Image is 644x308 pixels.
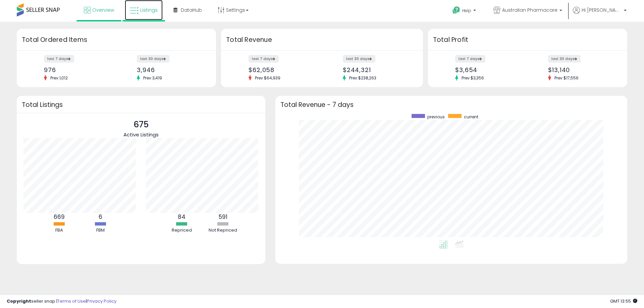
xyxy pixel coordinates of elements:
div: FBM [80,227,120,234]
label: last 30 days [343,55,375,63]
h3: Total Profit [433,35,622,45]
div: FBA [39,227,79,234]
b: 6 [99,213,102,221]
span: Prev: $238,263 [346,75,380,81]
span: Overview [92,7,114,13]
div: $3,654 [455,66,523,73]
span: Prev: $64,939 [252,75,284,81]
strong: Copyright [7,298,31,304]
div: 3,946 [137,66,204,73]
span: Active Listings [123,131,159,138]
b: 669 [54,213,65,221]
div: Not Repriced [203,227,243,234]
a: Privacy Policy [87,298,116,304]
div: $244,321 [343,66,411,73]
label: last 7 days [249,55,279,63]
div: 976 [44,66,111,73]
a: Terms of Use [57,298,86,304]
b: 84 [178,213,185,221]
h3: Total Ordered Items [22,35,211,45]
span: Australian Pharmacare [502,7,557,13]
p: 675 [123,118,159,131]
h3: Total Revenue - 7 days [280,102,622,107]
span: Prev: $17,556 [551,75,582,81]
a: Hi [PERSON_NAME] [573,7,627,22]
span: Prev: 1,012 [47,75,71,81]
label: last 30 days [548,55,581,63]
span: DataHub [181,7,202,13]
div: $62,058 [249,66,317,73]
div: $13,140 [548,66,615,73]
div: Repriced [162,227,202,234]
span: Prev: $3,356 [458,75,487,81]
h3: Total Revenue [226,35,418,45]
span: Help [462,8,471,13]
span: Hi [PERSON_NAME] [582,7,622,13]
label: last 7 days [44,55,74,63]
b: 591 [219,213,227,221]
span: current [464,114,478,120]
h3: Total Listings [22,102,260,107]
div: seller snap | | [7,298,116,305]
span: 2025-08-18 13:55 GMT [610,298,637,304]
i: Get Help [452,6,461,14]
label: last 7 days [455,55,485,63]
span: previous [427,114,445,120]
span: Prev: 3,419 [140,75,165,81]
label: last 30 days [137,55,169,63]
span: Listings [140,7,158,13]
a: Help [447,1,483,22]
